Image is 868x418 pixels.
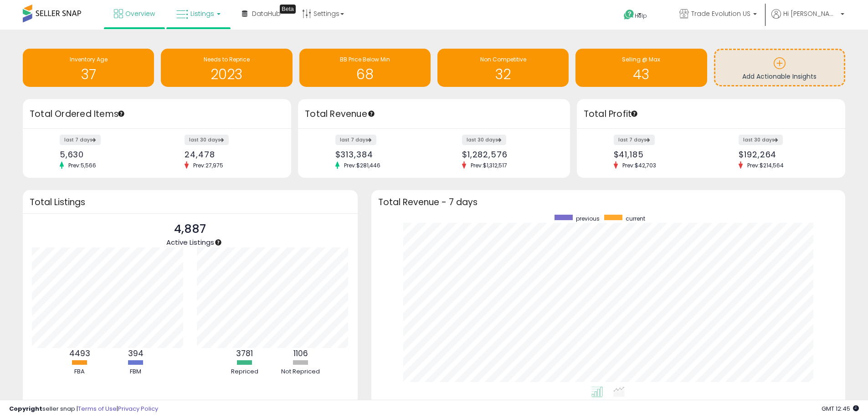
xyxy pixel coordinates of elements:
[165,67,288,82] h1: 2023
[743,161,788,169] span: Prev: $214,564
[739,135,783,145] label: last 30 days
[118,404,158,413] a: Privacy Policy
[335,135,376,145] label: last 7 days
[305,108,563,121] h3: Total Revenue
[125,9,155,18] span: Overview
[185,150,275,159] div: 24,478
[715,50,844,85] a: Add Actionable Insights
[576,215,600,222] span: previous
[462,135,506,145] label: last 30 days
[630,110,638,118] div: Tooltip anchor
[166,237,214,247] span: Active Listings
[575,49,707,87] a: Selling @ Max 43
[78,404,117,413] a: Terms of Use
[214,238,222,247] div: Tooltip anchor
[584,108,838,121] h3: Total Profit
[128,348,144,359] b: 394
[185,135,229,145] label: last 30 days
[60,150,150,159] div: 5,630
[462,150,554,159] div: $1,282,576
[273,368,328,376] div: Not Repriced
[622,55,660,63] span: Selling @ Max
[70,55,108,63] span: Inventory Age
[60,135,101,145] label: last 7 days
[442,67,564,82] h1: 32
[204,55,250,63] span: Needs to Reprice
[635,12,647,20] span: Help
[614,150,704,159] div: $41,185
[299,49,431,87] a: BB Price Below Min 68
[64,161,101,169] span: Prev: 5,566
[437,49,569,87] a: Non Competitive 32
[52,368,107,376] div: FBA
[9,405,158,413] div: seller snap | |
[340,55,390,63] span: BB Price Below Min
[108,368,163,376] div: FBM
[166,221,214,238] p: 4,887
[691,9,750,18] span: Trade Evolution US
[27,67,149,82] h1: 37
[280,5,296,14] div: Tooltip anchor
[616,2,665,30] a: Help
[69,348,90,359] b: 4493
[335,150,427,159] div: $313,384
[339,161,385,169] span: Prev: $281,446
[30,199,351,206] h3: Total Listings
[236,348,253,359] b: 3781
[378,199,838,206] h3: Total Revenue - 7 days
[367,110,375,118] div: Tooltip anchor
[771,9,844,30] a: Hi [PERSON_NAME]
[304,67,426,82] h1: 68
[217,368,272,376] div: Repriced
[189,161,228,169] span: Prev: 27,975
[783,9,838,18] span: Hi [PERSON_NAME]
[626,215,645,222] span: current
[30,108,284,121] h3: Total Ordered Items
[117,110,125,118] div: Tooltip anchor
[614,135,655,145] label: last 7 days
[293,348,308,359] b: 1106
[618,161,661,169] span: Prev: $42,703
[161,49,292,87] a: Needs to Reprice 2023
[9,404,42,413] strong: Copyright
[742,72,817,81] span: Add Actionable Insights
[822,404,859,413] span: 2025-10-7 12:45 GMT
[580,67,702,82] h1: 43
[623,9,635,20] i: Get Help
[23,49,154,87] a: Inventory Age 37
[466,161,512,169] span: Prev: $1,312,517
[480,55,526,63] span: Non Competitive
[252,9,281,18] span: DataHub
[739,150,829,159] div: $192,264
[190,9,214,18] span: Listings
